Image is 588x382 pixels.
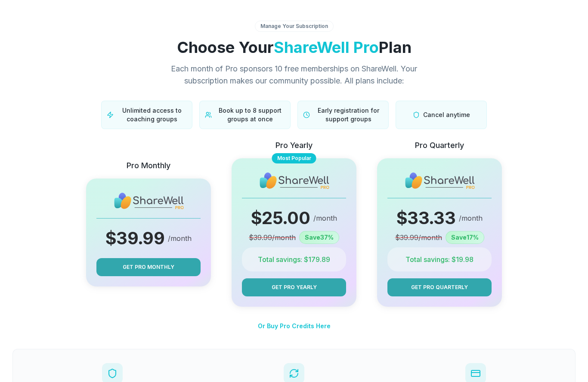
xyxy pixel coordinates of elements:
p: Pro Yearly [275,139,313,151]
button: Get Pro Yearly [242,278,346,296]
h1: Choose Your Plan [12,39,576,56]
p: Pro Quarterly [415,139,464,151]
span: Or Buy Pro Credits Here [258,322,331,330]
span: Book up to 8 support groups at once [215,106,285,123]
span: Unlimited access to coaching groups [117,106,187,123]
p: Each month of Pro sponsors 10 free memberships on ShareWell. Your subscription makes our communit... [149,63,439,87]
span: ShareWell Pro [274,38,379,57]
div: Manage Your Subscription [255,21,334,32]
p: Pro Monthly [127,160,170,172]
button: Or Buy Pro Credits Here [258,317,331,335]
span: Get Pro Yearly [272,283,317,291]
button: Get Pro Quarterly [387,278,492,296]
button: Get Pro Monthly [96,258,201,276]
span: Cancel anytime [423,111,470,119]
span: Get Pro Monthly [123,263,174,271]
span: Get Pro Quarterly [411,283,468,291]
span: Early registration for support groups [313,106,383,123]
